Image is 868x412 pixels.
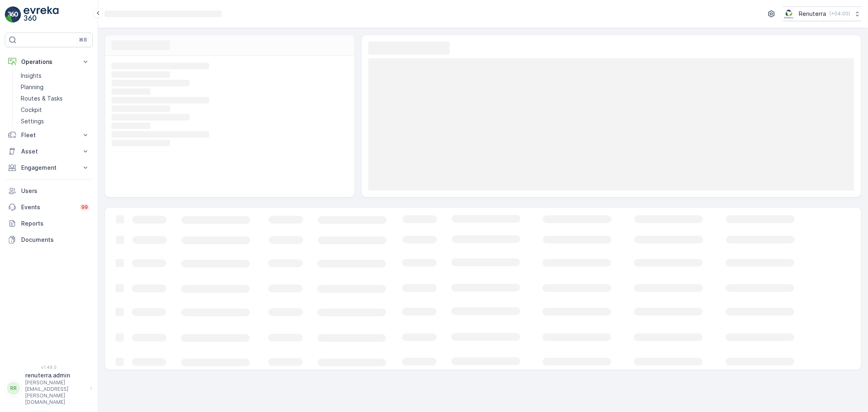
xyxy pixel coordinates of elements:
[79,37,87,43] p: ⌘B
[5,215,93,232] a: Reports
[783,7,861,21] button: Renuterra(+04:00)
[21,117,44,125] p: Settings
[21,164,77,172] p: Engagement
[21,72,42,80] p: Insights
[5,183,93,199] a: Users
[81,204,88,210] p: 99
[24,7,59,23] img: logo_light-DOdMpM7g.png
[5,371,93,405] button: RRrenuterra.admin[PERSON_NAME][EMAIL_ADDRESS][PERSON_NAME][DOMAIN_NAME]
[17,81,93,93] a: Planning
[17,70,93,81] a: Insights
[829,11,850,17] p: ( +04:00 )
[17,93,93,104] a: Routes & Tasks
[21,236,90,244] p: Documents
[783,9,796,18] img: Screenshot_2024-07-26_at_13.33.01.png
[7,382,20,395] div: RR
[5,232,93,248] a: Documents
[21,94,63,103] p: Routes & Tasks
[17,104,93,116] a: Cockpit
[21,203,75,211] p: Events
[21,147,77,156] p: Asset
[21,187,90,195] p: Users
[21,131,77,139] p: Fleet
[5,143,93,160] button: Asset
[21,106,42,114] p: Cockpit
[5,127,93,143] button: Fleet
[5,199,93,215] a: Events99
[17,116,93,127] a: Settings
[5,54,93,70] button: Operations
[5,365,93,370] span: v 1.49.0
[25,379,86,405] p: [PERSON_NAME][EMAIL_ADDRESS][PERSON_NAME][DOMAIN_NAME]
[799,10,826,18] p: Renuterra
[5,7,21,23] img: logo
[25,371,86,379] p: renuterra.admin
[21,58,77,66] p: Operations
[5,160,93,176] button: Engagement
[21,83,44,91] p: Planning
[21,219,90,228] p: Reports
